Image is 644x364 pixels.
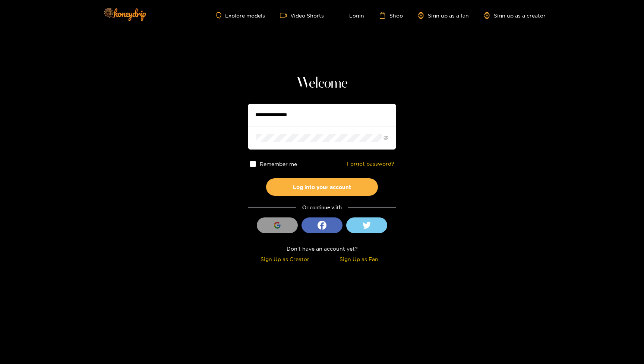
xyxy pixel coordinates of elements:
[347,161,394,167] a: Forgot password?
[280,12,324,19] a: Video Shorts
[248,75,396,92] h1: Welcome
[379,12,403,19] a: Shop
[484,12,546,19] a: Sign up as a creator
[324,255,394,263] div: Sign Up as Fan
[418,12,469,19] a: Sign up as a fan
[383,135,388,140] span: eye-invisible
[216,12,265,19] a: Explore models
[250,255,320,263] div: Sign Up as Creator
[248,203,396,212] div: Or continue with
[260,161,297,167] span: Remember me
[248,244,396,253] div: Don't have an account yet?
[280,12,290,19] span: video-camera
[339,12,364,19] a: Login
[266,178,378,196] button: Log into your account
